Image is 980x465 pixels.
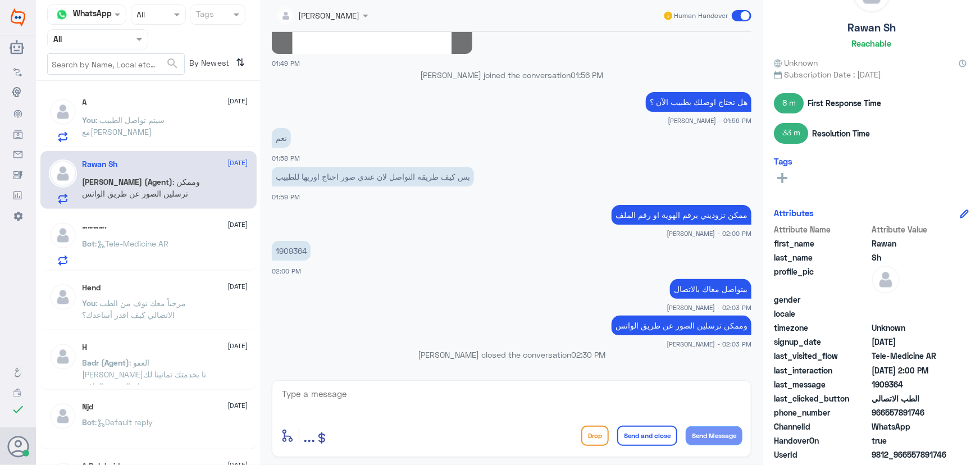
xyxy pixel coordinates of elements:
[49,98,77,126] img: defaultAdmin.png
[872,294,953,306] span: null
[228,220,248,230] span: [DATE]
[83,402,94,412] h5: Njd
[7,436,29,457] button: Avatar
[774,364,869,376] span: last_interaction
[83,98,87,107] h5: A
[774,322,869,334] span: timezone
[774,379,869,390] span: last_message
[774,407,869,418] span: phone_number
[49,343,77,371] img: defaultAdmin.png
[272,267,301,275] span: 02:00 PM
[872,364,953,376] span: 2025-09-15T11:00:41.189Z
[774,294,869,306] span: gender
[668,116,751,125] span: [PERSON_NAME] - 01:56 PM
[236,53,245,72] i: ⇅
[83,177,173,186] span: [PERSON_NAME] (Agent)
[194,8,214,22] div: Tags
[11,8,25,26] img: Widebot Logo
[774,208,814,218] h6: Attributes
[872,336,953,348] span: 2025-09-14T09:52:23.696Z
[83,298,96,308] span: You
[667,303,751,312] span: [PERSON_NAME] - 02:03 PM
[48,54,184,74] input: Search by Name, Local etc…
[83,115,96,125] span: You
[872,238,953,249] span: Rawan
[686,426,742,445] button: Send Message
[571,350,605,359] span: 02:30 PM
[581,426,609,446] button: Drop
[49,221,77,249] img: defaultAdmin.png
[228,400,248,411] span: [DATE]
[812,127,870,139] span: Resolution Time
[774,449,869,461] span: UserId
[774,435,869,446] span: HandoverOn
[774,123,808,143] span: 33 m
[272,349,751,361] p: [PERSON_NAME] closed the conversation
[612,205,751,225] p: 15/9/2025, 2:00 PM
[872,224,953,235] span: Attribute Value
[49,159,77,188] img: defaultAdmin.png
[228,158,248,168] span: [DATE]
[53,6,70,23] img: whatsapp.png
[872,379,953,390] span: 1909364
[872,350,953,362] span: Tele-Medicine AR
[272,154,300,162] span: 01:58 PM
[83,417,95,427] span: Bot
[851,38,891,48] h6: Reachable
[646,92,751,112] p: 15/9/2025, 1:56 PM
[872,393,953,404] span: الطب الاتصالي
[774,238,869,249] span: first_name
[808,97,881,109] span: First Response Time
[272,193,300,200] span: 01:59 PM
[774,93,804,113] span: 8 m
[83,298,186,320] span: : مرحباً معك نوف من الطب الاتصالي كيف اقدر أساعدك؟
[303,423,315,448] button: ...
[185,53,232,76] span: By Newest
[774,421,869,432] span: ChannelId
[49,283,77,311] img: defaultAdmin.png
[872,435,953,446] span: true
[83,283,101,293] h5: Hend
[272,167,474,186] p: 15/9/2025, 1:59 PM
[774,252,869,263] span: last_name
[228,341,248,351] span: [DATE]
[83,221,107,231] h5: ………….
[774,336,869,348] span: signup_date
[272,241,311,261] p: 15/9/2025, 2:00 PM
[872,266,900,294] img: defaultAdmin.png
[83,115,165,136] span: : سيتم تواصل الطبيب مع[PERSON_NAME]
[571,70,603,80] span: 01:56 PM
[166,57,179,70] span: search
[95,239,169,248] span: : Tele-Medicine AR
[303,425,315,445] span: ...
[228,96,248,106] span: [DATE]
[83,358,207,391] span: : العفو [PERSON_NAME]نا بخدمتك تمانينا لك دوام الصحة والعافية
[774,156,792,166] h6: Tags
[228,281,248,291] span: [DATE]
[774,224,869,235] span: Attribute Name
[774,308,869,320] span: locale
[49,402,77,430] img: defaultAdmin.png
[83,343,88,352] h5: H
[11,403,25,416] i: check
[872,407,953,418] span: 966557891746
[667,339,751,349] span: [PERSON_NAME] - 02:03 PM
[667,229,751,238] span: [PERSON_NAME] - 02:00 PM
[674,11,728,21] span: Human Handover
[272,60,300,67] span: 01:49 PM
[83,159,118,169] h5: Rawan Sh
[612,316,751,335] p: 15/9/2025, 2:03 PM
[272,128,291,148] p: 15/9/2025, 1:58 PM
[774,350,869,362] span: last_visited_flow
[774,57,818,69] span: Unknown
[83,358,130,367] span: Badr (Agent)
[774,393,869,404] span: last_clicked_button
[670,279,751,299] p: 15/9/2025, 2:03 PM
[617,426,677,446] button: Send and close
[872,449,953,461] span: 9812_966557891746
[83,239,95,248] span: Bot
[95,417,153,427] span: : Default reply
[872,421,953,432] span: 2
[166,54,179,73] button: search
[774,266,869,291] span: profile_pic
